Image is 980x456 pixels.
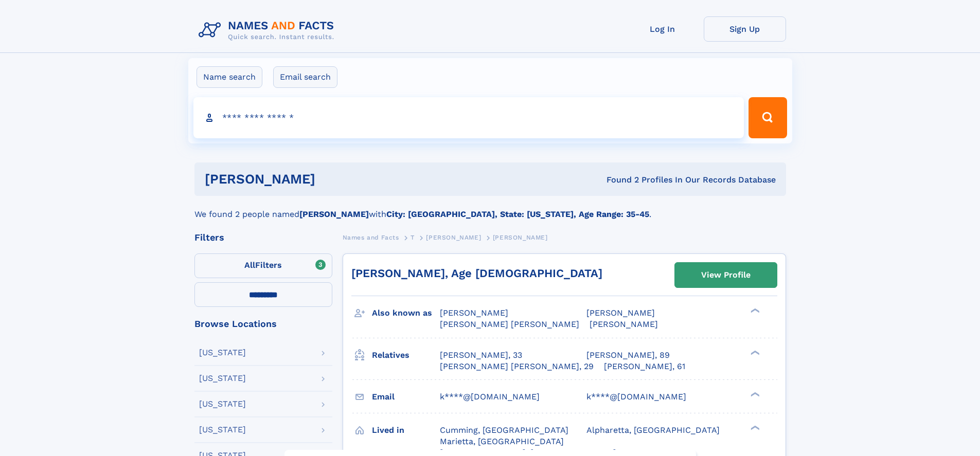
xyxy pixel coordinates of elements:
a: [PERSON_NAME], 61 [604,361,685,372]
span: Alpharetta, [GEOGRAPHIC_DATA] [586,425,720,435]
h3: Lived in [372,422,440,439]
b: City: [GEOGRAPHIC_DATA], State: [US_STATE], Age Range: 35-45 [386,209,649,219]
span: [PERSON_NAME] [586,308,655,318]
button: Search Button [749,97,787,138]
a: [PERSON_NAME], 89 [586,350,670,361]
label: Filters [194,253,332,278]
a: View Profile [675,263,777,287]
a: [PERSON_NAME] [426,231,481,244]
h3: Relatives [372,346,440,364]
h1: [PERSON_NAME] [205,173,461,186]
label: Name search [197,66,262,88]
div: Found 2 Profiles In Our Records Database [461,174,776,186]
a: [PERSON_NAME] [PERSON_NAME], 29 [440,361,594,372]
span: [PERSON_NAME] [426,234,481,241]
a: [PERSON_NAME], Age [DEMOGRAPHIC_DATA] [351,267,602,280]
a: Sign Up [704,16,786,42]
div: [US_STATE] [199,349,246,357]
div: [US_STATE] [199,400,246,408]
label: Email search [273,66,337,88]
h3: Email [372,388,440,406]
div: ❯ [748,391,760,397]
span: [PERSON_NAME] [440,308,508,318]
img: Logo Names and Facts [194,16,343,44]
span: Cumming, [GEOGRAPHIC_DATA] [440,425,568,435]
div: ❯ [748,424,760,431]
div: ❯ [748,349,760,356]
span: Marietta, [GEOGRAPHIC_DATA] [440,436,564,446]
a: Names and Facts [343,231,399,244]
div: Filters [194,233,332,242]
span: [PERSON_NAME] [PERSON_NAME] [440,319,579,329]
span: All [244,260,255,270]
div: View Profile [701,263,751,287]
div: Browse Locations [194,319,332,329]
div: We found 2 people named with . [194,196,786,221]
h3: Also known as [372,304,440,322]
div: [US_STATE] [199,374,246,382]
a: T [411,231,415,244]
div: [US_STATE] [199,426,246,434]
span: [PERSON_NAME] [493,234,548,241]
div: ❯ [748,307,760,314]
span: [PERSON_NAME] [590,319,658,329]
b: [PERSON_NAME] [299,209,369,219]
a: Log In [621,16,704,42]
a: [PERSON_NAME], 33 [440,350,522,361]
input: search input [193,97,744,138]
span: T [411,234,415,241]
